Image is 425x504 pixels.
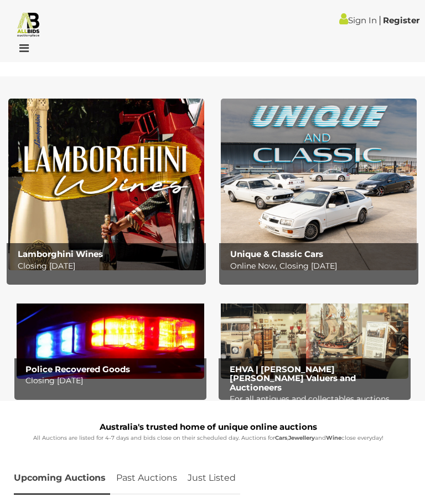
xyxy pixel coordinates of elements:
strong: Wine [326,434,341,441]
img: EHVA | Evans Hastings Valuers and Auctioneers [221,292,408,379]
strong: Jewellery [288,434,315,441]
b: Unique & Classic Cars [230,249,323,259]
a: Upcoming Auctions [14,462,110,495]
a: EHVA | Evans Hastings Valuers and Auctioneers EHVA | [PERSON_NAME] [PERSON_NAME] Valuers and Auct... [221,292,408,379]
b: Police Recovered Goods [25,364,130,374]
img: Allbids.com.au [15,11,42,37]
img: Police Recovered Goods [17,292,204,379]
p: For all antiques and collectables auctions visit: EHVA [230,392,405,420]
p: Closing [DATE] [18,259,201,273]
p: Closing [DATE] [25,374,201,388]
img: Unique & Classic Cars [221,99,417,270]
a: Sign In [339,15,377,25]
h1: Australia's trusted home of unique online auctions [14,423,403,432]
p: Online Now, Closing [DATE] [230,259,413,273]
a: Past Auctions [112,462,182,495]
a: Police Recovered Goods Police Recovered Goods Closing [DATE] [17,292,204,379]
a: Lamborghini Wines Lamborghini Wines Closing [DATE] [8,99,204,270]
b: EHVA | [PERSON_NAME] [PERSON_NAME] Valuers and Auctioneers [230,364,356,393]
p: All Auctions are listed for 4-7 days and bids close on their scheduled day. Auctions for , and cl... [14,433,403,443]
a: Unique & Classic Cars Unique & Classic Cars Online Now, Closing [DATE] [221,99,417,270]
strong: Cars [275,434,287,441]
b: Lamborghini Wines [18,249,103,259]
a: Just Listed [183,462,240,495]
img: Lamborghini Wines [8,99,204,270]
span: | [379,14,381,26]
a: Register [383,15,419,25]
